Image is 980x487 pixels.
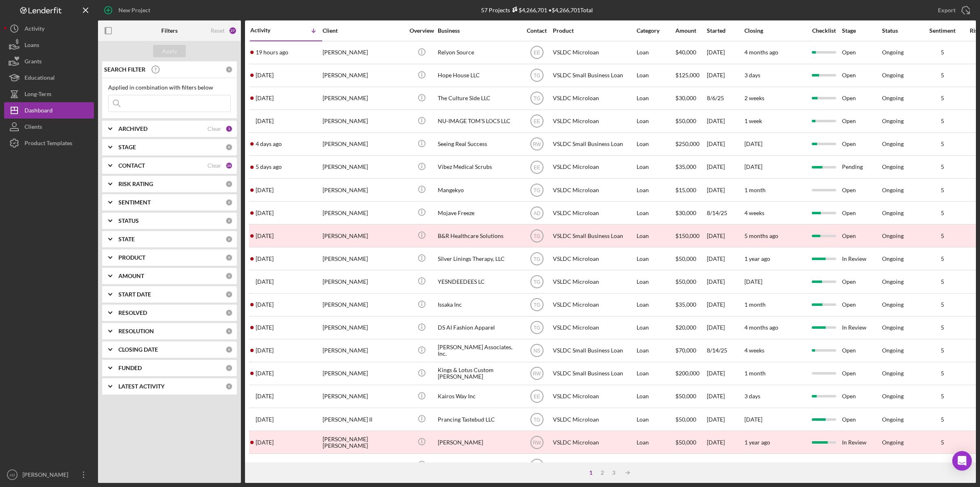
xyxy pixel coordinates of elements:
[323,225,404,247] div: [PERSON_NAME]
[323,88,404,109] div: [PERSON_NAME]
[882,95,904,101] div: Ongoing
[922,324,963,331] div: 5
[707,317,744,339] div: [DATE]
[707,340,744,361] div: 8/14/25
[438,202,519,224] div: Mojave Freeze
[161,27,178,34] b: Filters
[882,187,904,193] div: Ongoing
[842,133,881,155] div: Open
[250,27,286,34] div: Activity
[118,144,136,150] b: STAGE
[637,294,675,316] div: Loan
[438,88,519,109] div: The Culture Side LLC
[225,346,233,353] div: 0
[922,416,963,423] div: 5
[707,363,744,384] div: [DATE]
[637,248,675,269] div: Loan
[323,133,404,155] div: [PERSON_NAME]
[707,202,744,224] div: 8/14/25
[24,102,53,121] div: Dashboard
[922,439,963,446] div: 5
[323,294,404,316] div: [PERSON_NAME]
[256,187,274,193] time: 2025-08-28 20:04
[637,386,675,407] div: Loan
[637,408,675,430] div: Loan
[842,363,881,384] div: Open
[207,162,221,169] div: Clear
[438,317,519,339] div: DS AI Fashion Apparel
[922,141,963,147] div: 5
[256,370,274,377] time: 2025-08-22 04:29
[323,27,404,34] div: Client
[438,363,519,384] div: Kings & Lotus Custom [PERSON_NAME]
[553,225,635,247] div: VSLDC Small Business Loan
[882,393,904,399] div: Ongoing
[882,233,904,239] div: Ongoing
[438,386,519,407] div: Kairos Way Inc
[922,164,963,170] div: 5
[675,324,696,331] span: $20,000
[637,110,675,132] div: Loan
[553,65,635,86] div: VSLDC Small Business Loan
[744,72,760,79] time: 3 days
[118,218,139,224] b: STATUS
[4,53,94,70] a: Grants
[438,65,519,86] div: Hope House LLC
[952,451,972,471] div: Open Intercom Messenger
[118,126,147,132] b: ARCHIVED
[842,248,881,269] div: In Review
[553,271,635,292] div: VSLDC Microloan
[675,27,706,34] div: Amount
[707,386,744,407] div: [DATE]
[675,431,706,453] div: $50,000
[553,88,635,109] div: VSLDC Microloan
[521,27,552,34] div: Contact
[707,225,744,247] div: [DATE]
[637,317,675,339] div: Loan
[922,49,963,56] div: 5
[675,278,696,285] span: $50,000
[438,271,519,292] div: YESNDEEDEES LC
[98,2,158,18] button: New Project
[533,279,540,285] text: TG
[118,181,153,187] b: RISK RATING
[806,27,841,34] div: Checklist
[256,233,274,239] time: 2025-08-27 22:53
[842,156,881,178] div: Pending
[842,225,881,247] div: Open
[553,156,635,178] div: VSLDC Microloan
[675,347,696,354] span: $70,000
[842,431,881,453] div: In Review
[744,439,770,446] time: 1 year ago
[637,340,675,361] div: Loan
[256,118,274,124] time: 2025-09-01 16:09
[553,340,635,361] div: VSLDC Small Business Loan
[323,271,404,292] div: [PERSON_NAME]
[707,294,744,316] div: [DATE]
[882,347,904,354] div: Ongoing
[533,50,540,56] text: EE
[225,199,233,206] div: 0
[553,386,635,407] div: VSLDC Microloan
[744,347,764,354] time: 4 weeks
[744,416,762,423] time: [DATE]
[744,393,760,399] time: 3 days
[675,416,696,423] span: $50,000
[675,186,696,193] span: $15,000
[24,70,55,88] div: Educational
[438,179,519,201] div: Mangekyo
[4,86,94,102] button: Long-Term
[323,110,404,132] div: [PERSON_NAME]
[842,202,881,224] div: Open
[533,210,540,216] text: AD
[637,88,675,109] div: Loan
[256,95,274,101] time: 2025-09-01 20:22
[882,49,904,56] div: Ongoing
[637,156,675,178] div: Loan
[438,454,519,476] div: Crafty&Personal LLC
[744,255,770,262] time: 1 year ago
[707,248,744,269] div: [DATE]
[922,278,963,285] div: 5
[553,431,635,453] div: VSLDC Microloan
[922,72,963,79] div: 5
